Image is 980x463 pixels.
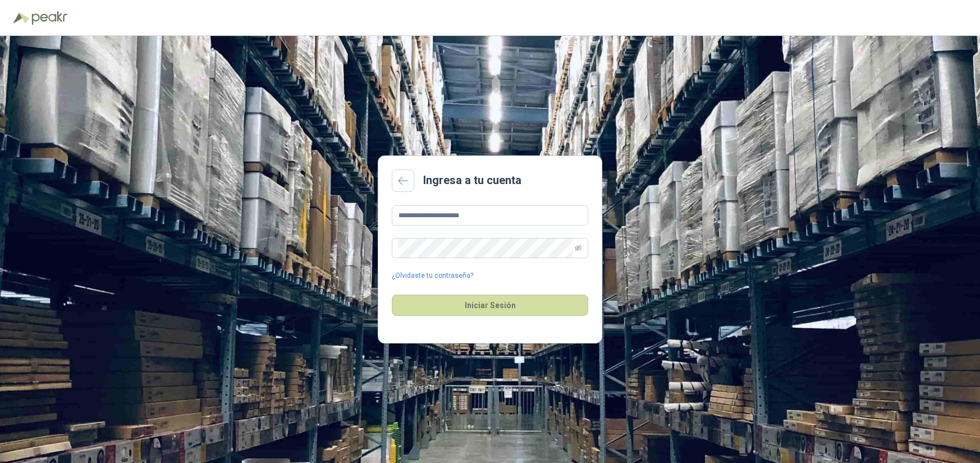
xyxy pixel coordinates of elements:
[13,12,29,24] img: Logo
[423,172,521,189] h2: Ingresa a tu cuenta
[575,245,581,251] span: eye-invisible
[392,271,473,281] a: ¿Olvidaste tu contraseña?
[392,295,588,316] button: Iniciar Sesión
[31,11,67,25] img: Peakr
